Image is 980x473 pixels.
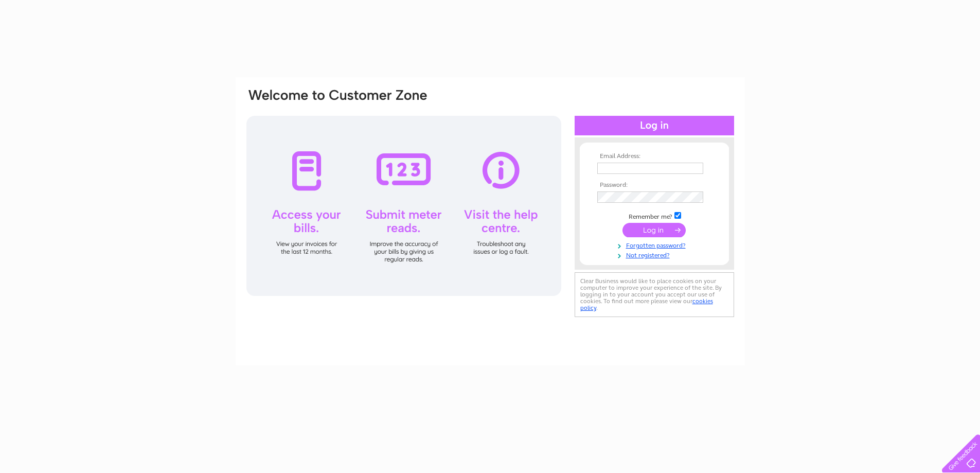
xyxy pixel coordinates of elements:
[575,272,734,317] div: Clear Business would like to place cookies on your computer to improve your experience of the sit...
[595,182,714,189] th: Password:
[597,250,714,259] a: Not registered?
[580,297,713,311] a: cookies policy
[595,211,714,221] td: Remember me?
[597,240,714,250] a: Forgotten password?
[622,223,686,237] input: Submit
[595,153,714,160] th: Email Address:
